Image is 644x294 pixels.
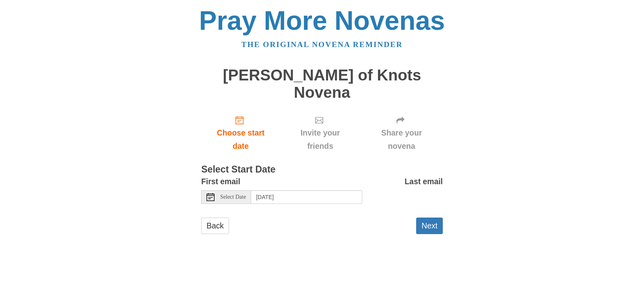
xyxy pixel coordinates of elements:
span: Invite your friends [288,126,352,153]
a: Pray More Novenas [199,6,445,35]
label: First email [201,175,240,188]
a: Choose start date [201,109,280,157]
button: Next [416,218,443,234]
span: Select Date [220,194,246,200]
div: Click "Next" to confirm your start date first. [360,109,443,157]
span: Share your novena [368,126,435,153]
h1: [PERSON_NAME] of Knots Novena [201,67,443,101]
span: Choose start date [209,126,272,153]
a: The original novena reminder [242,40,403,49]
a: Back [201,218,229,234]
div: Click "Next" to confirm your start date first. [280,109,360,157]
h3: Select Start Date [201,164,443,175]
label: Last email [405,175,443,188]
